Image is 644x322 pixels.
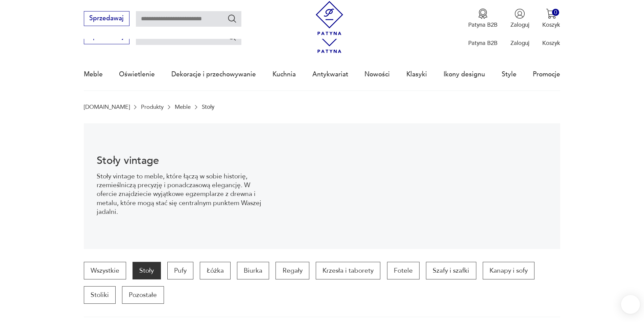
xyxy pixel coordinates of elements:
a: Ikony designu [444,59,485,90]
img: Ikona medalu [478,8,488,19]
a: Kuchnia [272,59,296,90]
button: Szukaj [227,32,237,42]
a: Fotele [387,262,420,279]
button: Szukaj [227,14,237,23]
h1: Stoły vintage [97,156,261,166]
p: Zaloguj [510,39,529,47]
a: Sprzedawaj [84,34,129,40]
a: Produkty [141,104,164,110]
p: Zaloguj [510,21,529,29]
a: Meble [175,104,191,110]
a: Wszystkie [84,262,126,279]
a: Klasyki [406,59,427,90]
button: Zaloguj [510,8,529,29]
a: Kanapy i sofy [483,262,534,279]
a: Style [502,59,517,90]
div: 0 [552,9,559,16]
iframe: Smartsupp widget button [621,295,640,314]
button: Patyna B2B [468,8,498,29]
a: Nowości [364,59,390,90]
img: Ikona koszyka [546,8,556,19]
p: Patyna B2B [468,21,498,29]
a: Sprzedawaj [84,16,129,22]
p: Stoły vintage to meble, które łączą w sobie historię, rzemieślniczą precyzję i ponadczasową elega... [97,172,261,217]
p: Koszyk [542,39,560,47]
a: Pozostałe [122,286,164,304]
a: Antykwariat [312,59,348,90]
button: Sprzedawaj [84,11,129,26]
p: Stoły [202,104,214,110]
a: Regały [276,262,309,279]
a: Ikona medaluPatyna B2B [468,8,498,29]
a: Promocje [533,59,560,90]
a: Meble [84,59,103,90]
a: Stoły [133,262,161,279]
a: Pufy [167,262,193,279]
a: Oświetlenie [119,59,155,90]
p: Koszyk [542,21,560,29]
a: [DOMAIN_NAME] [84,104,130,110]
img: Patyna - sklep z meblami i dekoracjami vintage [312,1,347,35]
a: Stoliki [84,286,116,304]
a: Łóżka [200,262,230,279]
img: Ikonka użytkownika [515,8,525,19]
a: Biurka [237,262,269,279]
a: Szafy i szafki [426,262,476,279]
a: Krzesła i taborety [316,262,380,279]
p: Patyna B2B [468,39,498,47]
a: Dekoracje i przechowywanie [171,59,256,90]
button: 0Koszyk [542,8,560,29]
